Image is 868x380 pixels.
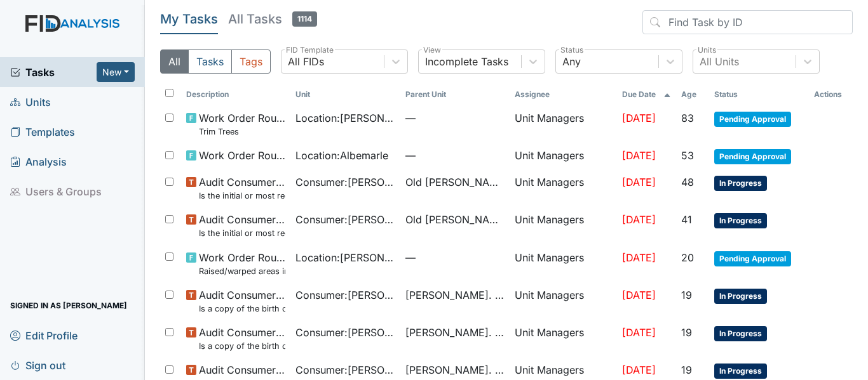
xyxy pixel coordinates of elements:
[809,84,853,105] th: Actions
[295,110,395,126] span: Location : [PERSON_NAME] St.
[405,250,505,265] span: —
[714,149,791,164] span: Pending Approval
[160,10,218,28] h5: My Tasks
[510,105,617,143] td: Unit Managers
[425,54,508,69] div: Incomplete Tasks
[405,110,505,126] span: —
[510,245,617,282] td: Unit Managers
[199,190,285,202] small: Is the initial or most recent Social Evaluation in the chart?
[681,289,692,301] span: 19
[199,126,285,138] small: Trim Trees
[562,54,581,69] div: Any
[510,320,617,357] td: Unit Managers
[681,251,694,264] span: 20
[231,49,271,74] button: Tags
[405,212,505,227] span: Old [PERSON_NAME].
[199,265,285,277] small: Raised/warped areas in floor near staff office and table.
[199,212,285,239] span: Audit Consumers Charts Is the initial or most recent Social Evaluation in the chart?
[199,287,285,315] span: Audit Consumers Charts Is a copy of the birth certificate found in the file?
[714,326,767,341] span: In Progress
[181,84,290,105] th: Toggle SortBy
[295,362,395,377] span: Consumer : [PERSON_NAME]
[622,251,656,264] span: [DATE]
[228,10,317,28] h5: All Tasks
[714,213,767,228] span: In Progress
[10,122,75,141] span: Templates
[405,148,505,163] span: —
[510,143,617,169] td: Unit Managers
[288,54,324,69] div: All FIDs
[405,287,505,303] span: [PERSON_NAME]. ICF
[199,174,285,202] span: Audit Consumers Charts Is the initial or most recent Social Evaluation in the chart?
[405,362,505,377] span: [PERSON_NAME]. ICF
[681,112,694,124] span: 83
[97,62,135,82] button: New
[10,92,51,112] span: Units
[400,84,510,105] th: Toggle SortBy
[510,282,617,320] td: Unit Managers
[714,176,767,191] span: In Progress
[199,148,285,163] span: Work Order Routine
[681,364,692,376] span: 19
[622,364,656,376] span: [DATE]
[681,326,692,339] span: 19
[642,10,853,34] input: Find Task by ID
[10,355,65,375] span: Sign out
[295,148,388,163] span: Location : Albemarle
[714,289,767,304] span: In Progress
[681,176,694,188] span: 48
[199,325,285,352] span: Audit Consumers Charts Is a copy of the birth certificate found in the file?
[617,84,676,105] th: Toggle SortBy
[405,174,505,190] span: Old [PERSON_NAME].
[681,149,694,162] span: 53
[295,212,395,227] span: Consumer : [PERSON_NAME], [GEOGRAPHIC_DATA]
[295,250,395,265] span: Location : [PERSON_NAME]. ICF
[714,364,767,379] span: In Progress
[199,303,285,315] small: Is a copy of the birth certificate found in the file?
[160,49,189,74] button: All
[199,340,285,352] small: Is a copy of the birth certificate found in the file?
[295,325,395,340] span: Consumer : [PERSON_NAME]
[295,174,395,190] span: Consumer : [PERSON_NAME]
[290,84,400,105] th: Toggle SortBy
[10,325,78,345] span: Edit Profile
[10,65,97,80] a: Tasks
[622,289,656,301] span: [DATE]
[622,176,656,188] span: [DATE]
[199,227,285,239] small: Is the initial or most recent Social Evaluation in the chart?
[295,287,395,303] span: Consumer : [PERSON_NAME]
[510,207,617,244] td: Unit Managers
[188,49,232,74] button: Tasks
[10,296,127,315] span: Signed in as [PERSON_NAME]
[676,84,709,105] th: Toggle SortBy
[510,169,617,207] td: Unit Managers
[405,325,505,340] span: [PERSON_NAME]. ICF
[165,89,173,97] input: Toggle All Rows Selected
[622,112,656,124] span: [DATE]
[714,112,791,127] span: Pending Approval
[292,11,317,27] span: 1114
[199,250,285,277] span: Work Order Routine Raised/warped areas in floor near staff office and table.
[622,149,656,162] span: [DATE]
[622,326,656,339] span: [DATE]
[709,84,809,105] th: Toggle SortBy
[700,54,739,69] div: All Units
[160,49,271,74] div: Type filter
[681,213,692,226] span: 41
[622,213,656,226] span: [DATE]
[510,84,617,105] th: Assignee
[10,152,67,171] span: Analysis
[714,251,791,266] span: Pending Approval
[199,110,285,138] span: Work Order Routine Trim Trees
